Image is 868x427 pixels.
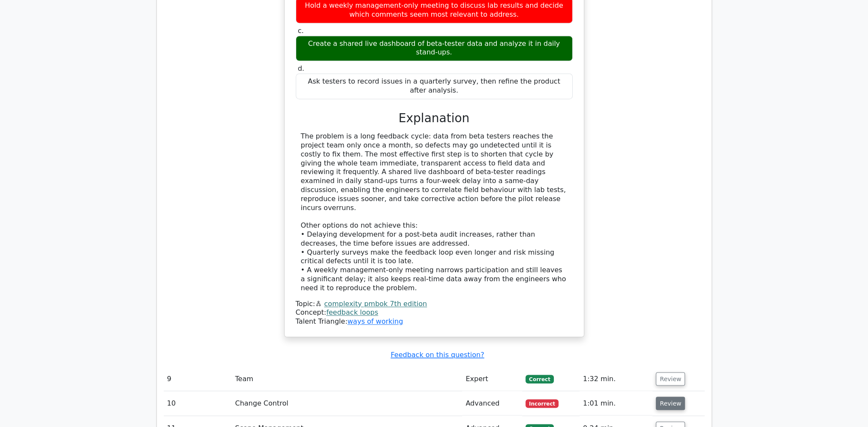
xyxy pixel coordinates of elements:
[231,391,462,415] td: Change Control
[656,397,685,410] button: Review
[301,132,568,292] div: The problem is a long feedback cycle: data from beta testers reaches the project team only once a...
[296,300,573,309] div: Topic:
[298,64,304,72] span: d.
[298,27,304,35] span: c.
[526,375,553,383] span: Correct
[164,367,232,391] td: 9
[164,391,232,415] td: 10
[326,308,378,316] a: feedback loops
[231,367,462,391] td: Team
[301,111,568,126] h3: Explanation
[390,351,484,359] a: Feedback on this question?
[656,372,685,385] button: Review
[347,317,403,325] a: ways of working
[462,391,522,415] td: Advanced
[296,36,573,61] div: Create a shared live dashboard of beta-tester data and analyze it in daily stand-ups.
[296,308,573,317] div: Concept:
[296,73,573,99] div: Ask testers to record issues in a quarterly survey, then refine the product after analysis.
[296,300,573,326] div: Talent Triangle:
[526,399,559,408] span: Incorrect
[580,367,653,391] td: 1:32 min.
[462,367,522,391] td: Expert
[324,300,427,308] a: complexity pmbok 7th edition
[580,391,653,415] td: 1:01 min.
